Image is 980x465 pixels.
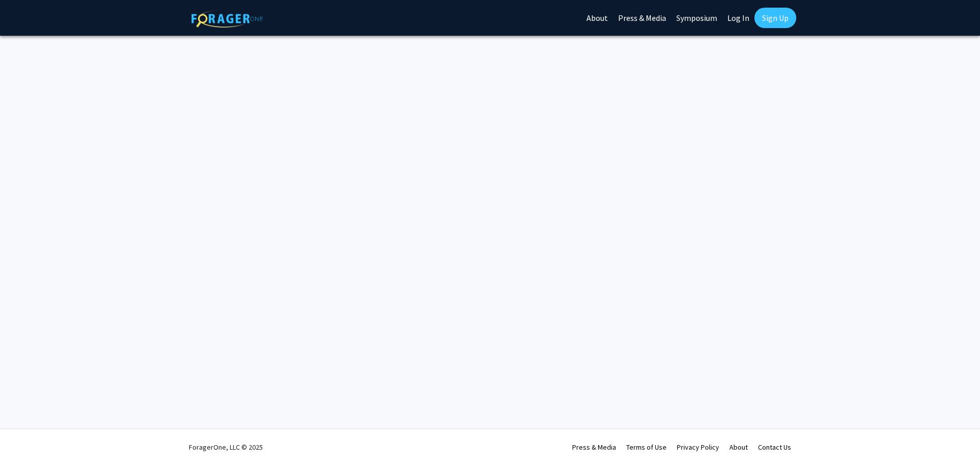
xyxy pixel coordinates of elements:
a: About [729,443,748,452]
a: Privacy Policy [677,443,719,452]
img: ForagerOne Logo [191,10,263,28]
a: Terms of Use [626,443,667,452]
a: Sign Up [754,8,796,28]
div: ForagerOne, LLC © 2025 [189,429,263,465]
a: Contact Us [758,443,791,452]
a: Press & Media [572,443,616,452]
